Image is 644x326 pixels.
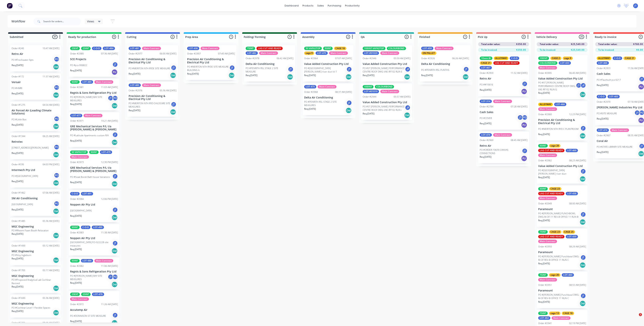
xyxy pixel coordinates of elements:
[187,47,199,50] div: LOT-436
[580,83,586,88] div: JF
[69,79,119,110] div: 50INTLOT-485Main ContractOrder #298111:03 AM [DATE]Regnis & Sons Refrigeration Pty LtdPO #[PERSON...
[480,105,493,108] div: Order #2784
[101,86,118,89] div: 11:03 AM [DATE]
[538,77,586,80] p: Value Added Construction Pty Ltd
[580,176,586,182] div: Del
[538,107,557,111] div: Main Contract
[171,65,176,71] div: jT
[597,128,609,132] div: LOT-474
[53,123,59,129] div: Del
[480,57,492,60] div: 10mm BI
[538,103,553,106] div: ALLEYWAY
[522,115,528,120] div: PO
[549,144,560,147] div: cage 28
[12,58,34,62] p: PO #Freshwater Apts
[54,172,59,178] div: PO
[522,81,528,87] div: jT
[142,47,161,50] div: Main Contract
[363,90,379,93] div: LOT-#01019
[129,58,176,64] p: Precision Air Conditioning & Electrical Pty Ltd
[597,67,610,70] div: Order #2953
[554,103,566,106] div: LOT-468
[559,61,571,65] div: LOT-433
[10,73,61,100] div: Order #17211:37 AM [DATE]VersairPO #HMRIPOReq.[DATE]Del
[100,150,112,154] div: LOT-479
[463,74,469,80] div: Del
[363,51,379,55] div: LOT-#01020
[229,65,235,71] div: jT
[597,134,610,137] div: Order #2967
[597,83,608,87] p: Req. [DATE]
[108,95,113,101] div: jT
[480,100,492,103] div: LOT-314
[70,58,118,61] p: SCE Projects
[12,75,24,78] div: Order #172
[494,57,508,60] div: ALLEYWAY
[613,57,622,60] div: C-O-D
[538,81,576,91] p: PO #ST [PERSON_NAME] PERFORMANCE CENTRE ROOF DWG-VAE-RF102 RUN G
[522,148,528,154] div: jT
[187,72,199,76] p: Req. [DATE]
[256,47,283,50] div: LAG CUT AND READY
[511,139,528,142] div: 08:45 AM [DATE]
[303,45,354,82] div: 50 VAPASTOP50INTCAGE 18cage 9LOT-470Main ContractOrder #296407:07 AM [DATE]Value Added Constructi...
[480,148,522,155] p: PO #ORDER-10630 CANVAS CONNECTIONS
[304,57,318,60] div: Order #2964
[70,52,84,55] div: Order #2980
[323,47,333,50] div: 50INT
[380,51,399,55] div: Main Contract
[538,71,552,75] div: Order #2905
[576,83,581,88] div: jT
[304,85,316,88] div: LOT-475
[478,98,529,130] div: LOT-314Main ContractOrder #278407:28 AM [DATE]Cash SalesPO #COVERjTPOReq.[DATE]PU
[112,173,118,179] div: jT
[318,85,336,88] div: Main Contract
[421,68,449,72] p: PO #PENRITH RSL PLINTHS
[12,52,59,56] p: Retro Air
[160,52,176,55] div: 06:00 AM [DATE]
[538,118,586,125] p: Precision Air Conditioning & Electrical Pty Ltd
[304,90,318,94] div: Order #2968
[480,117,492,120] p: PO #COVER
[346,100,352,106] div: jT
[259,51,278,55] div: Main Contract
[229,72,235,78] div: Del
[10,102,61,131] div: Order #127504:54 AM [DATE]Air Forced Air (Leading Climate Solutions)PO #Little BoxPOReq.[DATE]Del
[246,74,257,77] p: Req. [DATE]
[112,139,118,145] div: Del
[70,181,82,184] p: Req. [DATE]
[304,100,346,107] p: PO #PENRITH RSL STAGE 2 SITE MEASURES
[363,85,373,88] div: 100INT
[246,51,258,55] div: LOT-482
[70,125,118,131] p: GRE Mechanical Services P/L t/a [PERSON_NAME] & [PERSON_NAME]
[363,101,411,104] p: Value Added Construction Pty Ltd
[363,112,374,115] p: Req. [DATE]
[421,57,435,60] div: Order #2926
[283,3,301,9] a: dashboard
[569,159,586,162] div: 08:23 AM [DATE]
[70,175,110,179] p: PO #Soak Bondi Bath house Variations
[480,111,528,114] p: Cash Sales
[187,52,201,55] div: Order #2907
[478,55,529,96] div: 10mm BIALLEYWAYC-O-DCAGE 21LAG CUT AND READYLOT-467Order #295911:32 AM [DATE]Retro AirPO ##10616j...
[12,81,59,84] p: Versair
[517,115,523,120] div: jT
[346,66,352,72] div: jT
[112,69,118,75] div: PU
[53,64,59,70] div: Del
[43,103,59,107] div: 04:54 AM [DATE]
[538,144,548,147] div: 50INT
[538,169,580,176] p: PO #[GEOGRAPHIC_DATA][PERSON_NAME] riser duct
[597,150,608,154] p: Req. [DATE]
[480,144,528,147] p: Retro Air
[387,47,406,50] div: COLOURBOND
[538,91,550,95] p: Req. [DATE]
[493,133,512,137] div: Main Contract
[521,88,527,94] div: PU
[70,64,87,67] p: PO #p.o-006822
[70,161,84,164] div: Order #2973
[480,71,493,75] div: Order #2959
[70,166,118,173] p: GRE Mechanical Services P/L t/a [PERSON_NAME] & [PERSON_NAME]
[54,56,59,62] div: PO
[12,174,38,178] p: PO #[GEOGRAPHIC_DATA]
